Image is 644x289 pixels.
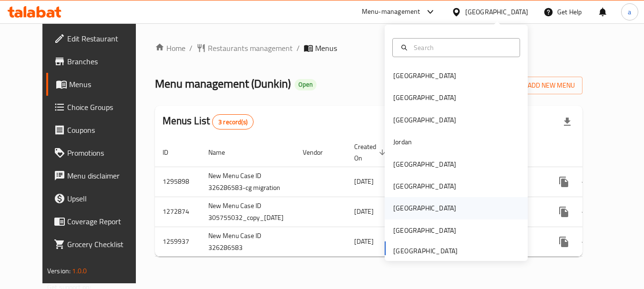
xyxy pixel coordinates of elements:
a: Grocery Checklist [46,233,150,256]
button: more [552,230,575,253]
span: 3 record(s) [213,118,253,127]
a: Menus [46,73,150,96]
span: Menus [69,79,143,90]
button: more [552,200,575,223]
button: Change Status [575,200,598,223]
span: Branches [67,56,143,67]
li: / [189,42,193,54]
button: more [552,170,575,193]
div: Export file [556,110,579,133]
a: Edit Restaurant [46,27,150,50]
div: [GEOGRAPHIC_DATA] [393,115,456,125]
span: [DATE] [354,235,374,248]
div: [GEOGRAPHIC_DATA] [393,159,456,169]
span: Choice Groups [67,101,143,113]
span: Coupons [67,124,143,136]
a: Coupons [46,119,150,141]
td: 1272874 [155,197,201,227]
div: [GEOGRAPHIC_DATA] [393,225,456,236]
div: Menu-management [362,6,420,18]
span: Version: [47,265,71,277]
span: Grocery Checklist [67,239,143,250]
div: [GEOGRAPHIC_DATA] [393,92,456,103]
input: Search [410,42,514,53]
td: 1259937 [155,227,201,257]
span: Coverage Report [67,216,143,227]
button: Change Status [575,230,598,253]
td: New Menu Case ID 326286583-cg migration [201,167,295,197]
a: Restaurants management [196,42,293,54]
span: Promotions [67,147,143,159]
span: Add New Menu [516,80,575,91]
li: / [296,42,300,54]
h2: Menus List [163,114,254,130]
span: Open [295,80,317,89]
span: Menu management ( Dunkin ) [155,73,291,94]
span: Menus [315,42,337,54]
td: New Menu Case ID 305755032_copy_[DATE] [201,197,295,227]
span: [DATE] [354,205,374,218]
a: Branches [46,50,150,73]
a: Upsell [46,187,150,210]
span: a [628,7,631,17]
span: Edit Restaurant [67,33,143,44]
span: ID [163,147,181,158]
span: Upsell [67,193,143,204]
div: [GEOGRAPHIC_DATA] [393,70,456,81]
nav: breadcrumb [155,42,583,54]
div: [GEOGRAPHIC_DATA] [393,203,456,213]
td: 1295898 [155,167,201,197]
td: New Menu Case ID 326286583 [201,227,295,257]
span: 1.0.0 [72,265,87,277]
a: Promotions [46,141,150,164]
div: [GEOGRAPHIC_DATA] [465,7,528,17]
div: Open [295,79,317,90]
span: Name [208,147,237,158]
a: Choice Groups [46,96,150,119]
button: Add New Menu [509,77,583,94]
button: Change Status [575,170,598,193]
span: Vendor [303,147,335,158]
span: Created On [354,141,388,164]
span: [DATE] [354,175,374,188]
div: Jordan [393,137,412,147]
span: Menu disclaimer [67,170,143,181]
a: Coverage Report [46,210,150,233]
div: Total records count [212,114,254,130]
a: Home [155,42,185,54]
a: Menu disclaimer [46,164,150,187]
div: [GEOGRAPHIC_DATA] [393,181,456,191]
span: Restaurants management [208,42,293,54]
